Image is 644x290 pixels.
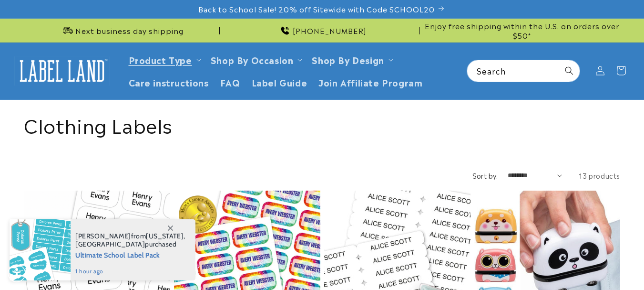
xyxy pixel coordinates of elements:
span: Next business day shipping [75,26,184,35]
a: Shop By Design [312,53,384,66]
div: Announcement [224,19,420,42]
span: Enjoy free shipping within the U.S. on orders over $50* [424,21,620,40]
span: [GEOGRAPHIC_DATA] [75,240,145,248]
span: Join Affiliate Program [318,76,422,87]
summary: Product Type [123,48,205,71]
label: Sort by: [472,171,498,180]
a: Product Type [129,53,192,66]
div: Announcement [24,19,220,42]
span: FAQ [220,76,240,87]
a: Join Affiliate Program [313,71,428,93]
span: Shop By Occasion [211,54,294,65]
a: FAQ [215,71,246,93]
h1: Clothing Labels [24,112,620,137]
a: Care instructions [123,71,215,93]
span: Back to School Sale! 20% off Sitewide with Code SCHOOL20 [198,4,435,14]
span: [PERSON_NAME] [75,232,131,240]
span: Care instructions [129,76,209,87]
span: Label Guide [252,76,307,87]
a: Label Land [11,53,113,89]
span: 13 products [579,171,620,180]
div: Announcement [424,19,620,42]
summary: Shop By Occasion [205,48,307,71]
button: Search [559,60,580,81]
summary: Shop By Design [306,48,397,71]
span: [PHONE_NUMBER] [293,26,367,35]
span: from , purchased [75,232,185,248]
a: Label Guide [246,71,313,93]
img: Label Land [14,56,110,86]
span: [US_STATE] [146,232,184,240]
